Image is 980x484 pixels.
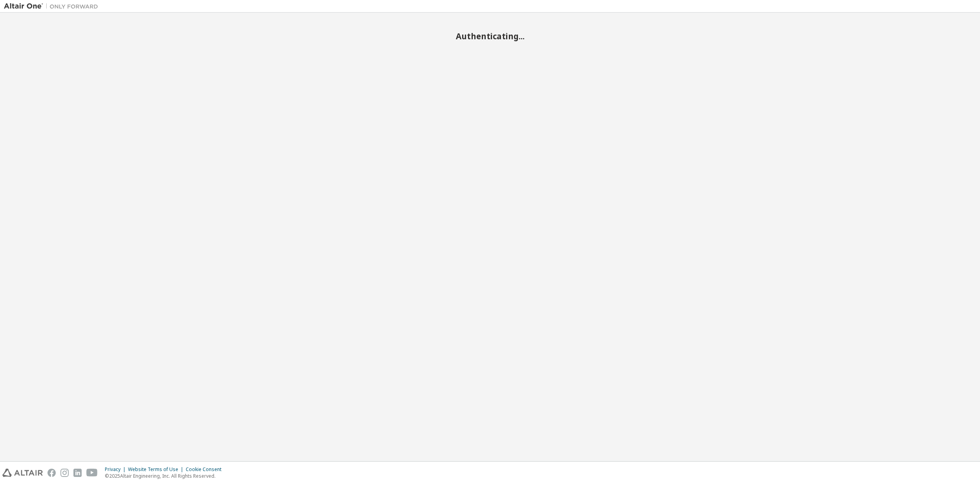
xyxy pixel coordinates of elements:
p: © 2025 Altair Engineering, Inc. All Rights Reserved. [105,473,226,479]
img: altair_logo.svg [2,469,43,477]
img: facebook.svg [48,469,56,477]
div: Cookie Consent [186,466,226,473]
img: Altair One [4,2,102,10]
div: Website Terms of Use [128,466,186,473]
img: instagram.svg [60,469,69,477]
img: linkedin.svg [73,469,82,477]
img: youtube.svg [86,469,98,477]
div: Privacy [105,466,128,473]
h2: Authenticating... [4,31,976,41]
